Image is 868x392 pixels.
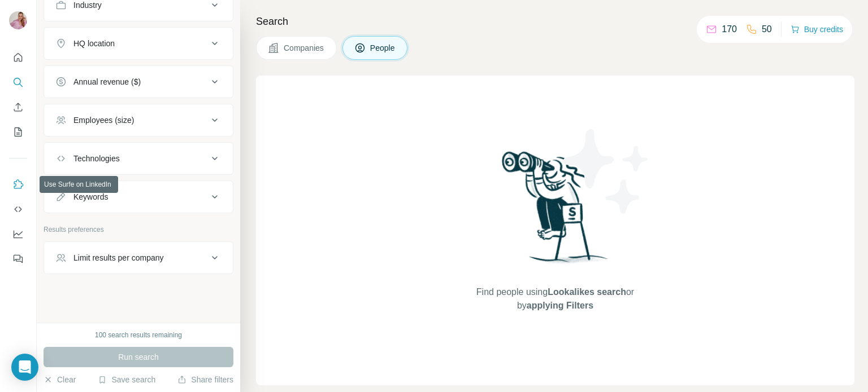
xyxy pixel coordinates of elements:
div: HQ location [73,38,115,49]
button: Search [9,72,27,93]
span: Find people using or by [465,285,645,312]
button: Buy credits [791,21,843,37]
button: Enrich CSV [9,97,27,117]
span: Lookalikes search [548,287,626,297]
button: HQ location [44,30,233,57]
button: Save search [98,374,155,385]
div: Keywords [73,191,108,202]
button: Use Surfe API [9,199,27,219]
button: Limit results per company [44,244,233,271]
button: Keywords [44,183,233,210]
img: Avatar [9,11,27,29]
div: Employees (size) [73,114,134,126]
p: 50 [762,23,772,36]
button: Feedback [9,249,27,269]
div: Open Intercom Messenger [11,354,38,381]
div: Annual revenue ($) [73,76,141,87]
button: Dashboard [9,224,27,244]
button: Share filters [177,374,233,385]
button: Clear [44,374,76,385]
div: Technologies [73,153,120,164]
button: Use Surfe on LinkedIn [9,174,27,195]
button: My lists [9,122,27,142]
div: Limit results per company [73,252,164,263]
span: People [370,42,396,54]
div: 100 search results remaining [95,330,182,340]
button: Technologies [44,145,233,172]
img: Surfe Illustration - Woman searching with binoculars [497,148,614,274]
button: Quick start [9,47,27,68]
button: Employees (size) [44,107,233,134]
span: Companies [284,42,325,54]
p: 170 [722,23,737,36]
h4: Search [256,14,854,29]
p: Results preferences [44,224,233,235]
span: applying Filters [527,301,593,310]
button: Annual revenue ($) [44,68,233,95]
img: Surfe Illustration - Stars [555,121,657,222]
